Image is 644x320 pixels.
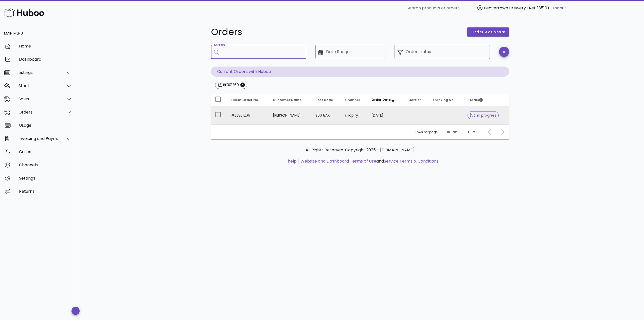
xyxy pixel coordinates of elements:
a: Website and Dashboard Terms of Use [300,158,376,164]
div: Returns [19,189,72,194]
th: Carrier [404,94,428,106]
div: Listings [19,70,60,75]
span: Post Code [315,98,333,102]
a: Logout [553,5,566,11]
label: Search [214,43,225,47]
li: and [299,158,439,164]
button: order actions [467,27,509,37]
button: Close [240,83,245,87]
div: Channels [19,163,72,167]
div: Invoicing and Payments [19,136,60,141]
img: Huboo Logo [4,7,44,18]
a: help [288,158,297,164]
td: shopify [341,106,367,124]
h1: Orders [211,27,461,37]
span: Client Order No. [231,98,259,102]
div: Home [19,44,72,49]
span: Tracking No. [432,98,455,102]
span: Order Date [371,98,391,102]
div: Stock [19,83,60,88]
span: in progress [470,114,497,117]
td: S66 8AX [311,106,341,124]
span: order actions [471,29,502,35]
a: Service Terms & Conditions [384,158,439,164]
p: All Rights Reserved. Copyright 2025 - [DOMAIN_NAME] [215,147,505,153]
span: Channel [345,98,360,102]
span: Carrier [408,98,421,102]
th: Tracking No. [428,94,463,106]
div: Orders [19,110,60,115]
div: Sales [19,97,60,101]
span: Customer Name [273,98,301,102]
th: Channel [341,94,367,106]
div: 10Rows per page: [447,128,458,136]
th: Order Date: Sorted descending. Activate to remove sorting. [367,94,404,106]
th: Status [463,94,509,106]
td: [DATE] [367,106,404,124]
div: BE301269 [222,82,239,87]
p: Current Orders with Huboo [211,67,509,77]
div: Settings [19,176,72,181]
div: 10 [447,130,450,134]
span: Beavertown Brewery [484,5,526,11]
div: Rows per page: [415,125,458,139]
span: (Ref: 13510) [527,5,549,11]
td: #BE301269 [227,106,269,124]
th: Client Order No. [227,94,269,106]
div: 1-1 of 1 [468,130,477,134]
div: Usage [19,123,72,128]
td: [PERSON_NAME] [269,106,311,124]
span: Status [468,98,483,102]
div: Dashboard [19,57,72,62]
th: Customer Name [269,94,311,106]
div: Cases [19,149,72,154]
th: Post Code [311,94,341,106]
